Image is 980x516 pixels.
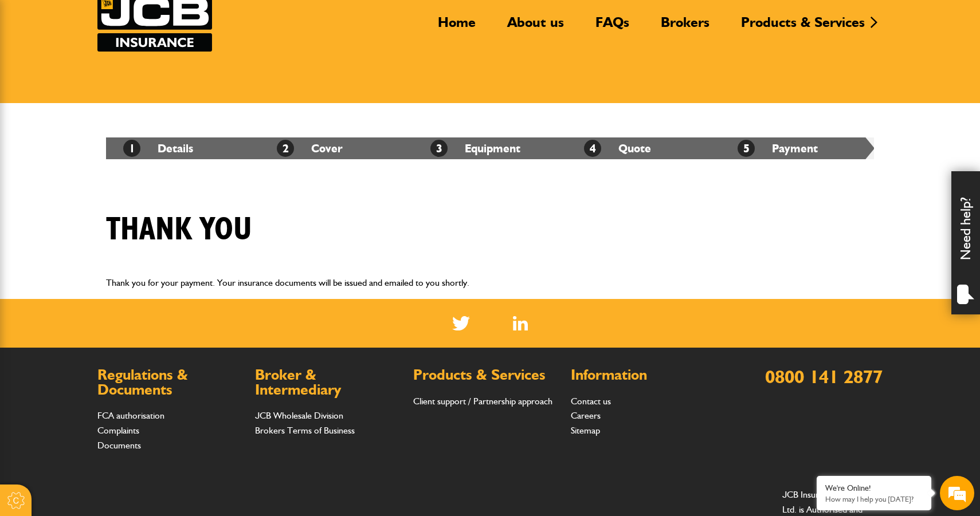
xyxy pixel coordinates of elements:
[106,275,874,290] p: Thank you for your payment. Your insurance documents will be issued and emailed to you shortly.
[97,410,164,421] a: FCA authorisation
[15,207,209,343] textarea: Type your message and hit 'Enter'
[106,211,252,249] h1: Thank you
[429,14,484,40] a: Home
[430,140,448,157] span: 3
[951,171,980,314] div: Need help?
[499,14,573,40] a: About us
[732,14,873,40] a: Products & Services
[825,483,923,493] div: We're Online!
[15,174,209,199] input: Enter your phone number
[277,140,294,157] span: 2
[123,140,140,157] span: 1
[571,425,600,436] a: Sitemap
[825,495,923,503] p: How may I help you today?
[97,368,244,397] h2: Regulations & Documents
[430,141,520,155] a: 3Equipment
[513,316,528,330] a: LinkedIn
[255,410,343,421] a: JCB Wholesale Division
[413,396,552,407] a: Client support / Partnership approach
[123,141,193,155] a: 1Details
[255,368,401,397] h2: Broker & Intermediary
[584,141,651,155] a: 4Quote
[571,368,717,383] h2: Information
[97,425,139,436] a: Complaints
[652,14,718,40] a: Brokers
[97,440,141,451] a: Documents
[15,106,209,131] input: Enter your last name
[60,64,193,79] div: Chat with us now
[156,353,208,368] em: Start Chat
[513,316,528,330] img: Linked In
[720,137,874,159] li: Payment
[571,396,611,407] a: Contact us
[413,368,559,383] h2: Products & Services
[584,140,601,157] span: 4
[15,140,209,165] input: Enter your email address
[571,410,601,421] a: Careers
[188,6,215,33] div: Minimize live chat window
[452,316,470,330] img: Twitter
[587,14,638,40] a: FAQs
[19,64,48,80] img: d_20077148190_company_1631870298795_20077148190
[277,141,343,155] a: 2Cover
[738,140,755,157] span: 5
[255,425,355,436] a: Brokers Terms of Business
[765,365,883,388] a: 0800 141 2877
